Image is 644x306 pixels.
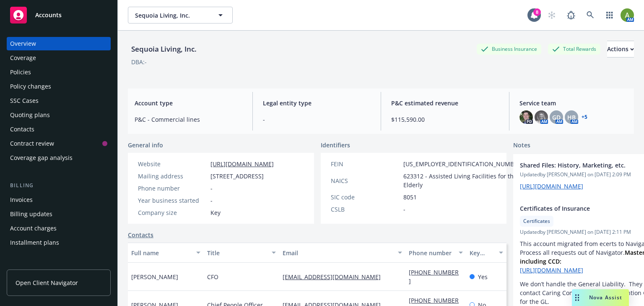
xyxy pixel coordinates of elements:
[10,65,31,79] div: Policies
[607,41,634,57] div: Actions
[7,37,111,50] a: Overview
[403,172,523,189] span: 623312 - Assisted Living Facilities for the Elderly
[7,193,111,207] a: Invoices
[519,99,627,107] span: Service team
[283,273,387,281] a: [EMAIL_ADDRESS][DOMAIN_NAME]
[10,137,54,150] div: Contract review
[563,7,579,24] a: Report a Bug
[10,207,52,221] div: Billing updates
[607,41,634,58] button: Actions
[210,184,213,193] span: -
[321,141,350,149] span: Identifiers
[601,7,618,24] a: Switch app
[543,7,560,24] a: Start snowing
[7,108,111,122] a: Quoting plans
[131,248,191,257] div: Full name
[207,272,218,281] span: CFO
[513,141,530,151] span: Notes
[10,37,36,50] div: Overview
[523,217,550,225] span: Certificates
[403,205,405,214] span: -
[128,44,200,55] div: Sequoia Living, Inc.
[138,196,207,205] div: Year business started
[7,151,111,165] a: Coverage gap analysis
[210,172,264,180] span: [STREET_ADDRESS]
[207,248,267,257] div: Title
[535,110,548,124] img: photo
[10,193,33,207] div: Invoices
[7,207,111,221] a: Billing updates
[210,208,221,217] span: Key
[403,160,523,168] span: [US_EMPLOYER_IDENTIFICATION_NUMBER]
[331,193,400,201] div: SIC code
[7,137,111,150] a: Contract review
[138,172,207,180] div: Mailing address
[10,222,57,235] div: Account charges
[582,7,599,24] a: Search
[589,294,622,301] span: Nova Assist
[466,243,506,263] button: Key contact
[470,248,494,257] div: Key contact
[477,44,541,54] div: Business Insurance
[572,289,629,306] button: Nova Assist
[519,110,533,124] img: photo
[138,160,207,168] div: Website
[279,243,405,263] button: Email
[35,12,62,18] span: Accounts
[7,123,111,136] a: Contacts
[10,51,36,65] div: Coverage
[391,99,499,107] span: P&C estimated revenue
[520,161,644,170] span: Shared Files: History, Marketing, etc.
[10,108,50,122] div: Quoting plans
[135,115,242,124] span: P&C - Commercial lines
[520,204,644,213] span: Certificates of Insurance
[210,160,274,168] a: [URL][DOMAIN_NAME]
[403,193,417,201] span: 8051
[7,94,111,107] a: SSC Cases
[128,7,233,24] button: Sequoia Living, Inc.
[520,266,583,274] a: [URL][DOMAIN_NAME]
[582,115,587,120] a: +5
[405,243,466,263] button: Phone number
[331,205,400,214] div: CSLB
[10,151,73,165] div: Coverage gap analysis
[131,58,147,66] div: DBA: -
[478,272,488,281] span: Yes
[7,51,111,65] a: Coverage
[7,3,111,27] a: Accounts
[552,113,561,122] span: GD
[572,289,582,306] div: Drag to move
[409,248,453,257] div: Phone number
[10,80,51,93] div: Policy changes
[135,99,242,107] span: Account type
[138,184,207,193] div: Phone number
[210,196,213,205] span: -
[7,181,111,190] div: Billing
[409,268,459,285] a: [PHONE_NUMBER]
[7,236,111,249] a: Installment plans
[7,222,111,235] a: Account charges
[391,115,499,124] span: $115,590.00
[128,141,163,149] span: General info
[138,208,207,217] div: Company size
[533,8,541,16] div: 8
[7,80,111,93] a: Policy changes
[10,94,39,107] div: SSC Cases
[128,230,153,239] a: Contacts
[548,44,600,54] div: Total Rewards
[567,113,576,122] span: HB
[128,243,204,263] button: Full name
[131,272,178,281] span: [PERSON_NAME]
[10,236,59,249] div: Installment plans
[283,248,393,257] div: Email
[263,115,371,124] span: -
[621,8,634,22] img: photo
[7,65,111,79] a: Policies
[135,11,208,20] span: Sequoia Living, Inc.
[204,243,280,263] button: Title
[10,123,34,136] div: Contacts
[520,182,583,190] a: [URL][DOMAIN_NAME]
[331,160,400,168] div: FEIN
[331,176,400,185] div: NAICS
[263,99,371,107] span: Legal entity type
